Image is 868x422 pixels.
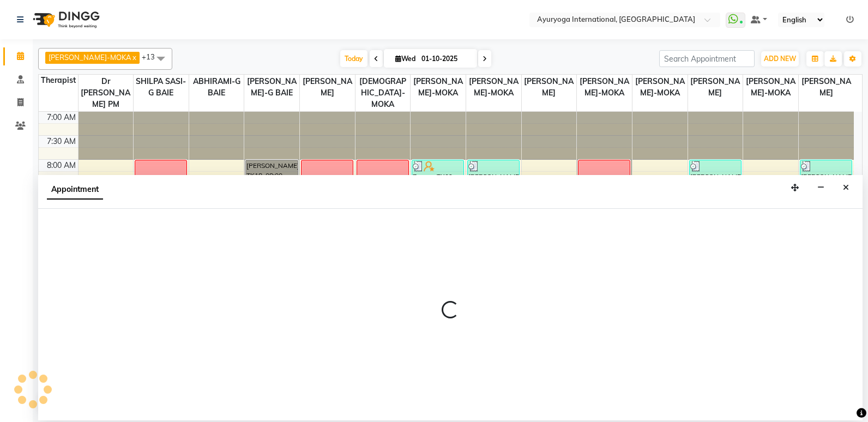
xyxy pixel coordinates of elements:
span: SHILPA SASI-G BAIE [134,75,189,100]
span: [PERSON_NAME] [300,75,355,100]
span: [PERSON_NAME]-MOKA [49,53,131,62]
div: Therapist [39,75,78,86]
img: logo [28,4,103,35]
span: [PERSON_NAME]-MOKA [411,75,466,100]
span: [PERSON_NAME]-MOKA [632,75,688,100]
button: Close [838,179,854,196]
span: Today [340,50,367,67]
button: ADD NEW [761,51,799,67]
span: [PERSON_NAME]-MOKA [466,75,521,100]
div: Zaman, TK09, 08:00 AM-09:00 AM, Abhyangam+Bhashpa [PERSON_NAME](Without Oil) [412,160,463,207]
div: [PERSON_NAME], TK14, 08:00 AM-09:00 AM, [GEOGRAPHIC_DATA] [800,160,852,207]
input: Search Appointment [659,50,755,67]
span: Appointment [47,180,103,200]
span: [PERSON_NAME]-MOKA [743,75,798,100]
input: 2025-10-01 [418,51,473,67]
span: [PERSON_NAME] [799,75,854,100]
div: 7:30 AM [45,136,78,147]
span: [PERSON_NAME] [522,75,577,100]
div: 7:00 AM [45,112,78,123]
span: [DEMOGRAPHIC_DATA]-MOKA [355,75,411,111]
span: ADD NEW [764,55,796,63]
span: [PERSON_NAME] [688,75,743,100]
span: +13 [142,52,163,61]
div: [PERSON_NAME], TK18, 08:00 AM-09:30 AM, [GEOGRAPHIC_DATA],[PERSON_NAME],[PERSON_NAME](W/O Oil) [246,160,297,231]
span: ABHIRAMI-G BAIE [189,75,244,100]
span: Dr [PERSON_NAME] PM [79,75,134,111]
span: [PERSON_NAME]-MOKA [577,75,632,100]
div: [PERSON_NAME], TK02, 08:00 AM-09:00 AM, Sirodhara With Oil [468,160,519,207]
span: Wed [393,55,418,63]
span: [PERSON_NAME]-G BAIE [244,75,299,100]
div: 8:00 AM [45,160,78,171]
a: x [131,53,136,62]
div: [PERSON_NAME], TK12, 08:00 AM-09:00 AM, [PERSON_NAME] facial [690,160,741,207]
